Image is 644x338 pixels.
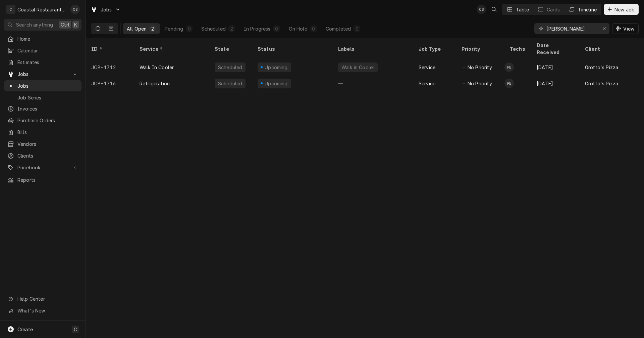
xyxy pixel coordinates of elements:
div: Grotto's Pizza [585,80,618,87]
div: State [215,45,247,52]
div: Phill Blush's Avatar [504,79,514,88]
div: Service [419,80,435,87]
span: K [74,21,77,28]
a: Bills [4,127,82,138]
div: Table [516,6,529,13]
a: Purchase Orders [4,115,82,126]
div: Date Received [537,42,573,56]
div: ID [91,45,127,52]
button: Search anythingCtrlK [4,19,82,31]
a: Clients [4,150,82,161]
div: Pending [165,25,183,32]
span: No Priority [468,80,492,87]
div: Walk In Cooler [140,64,174,71]
span: C [74,326,77,333]
div: 0 [275,25,279,32]
a: Go to Jobs [4,69,82,80]
span: Vendors [17,140,78,147]
button: New Job [604,4,639,15]
div: Techs [510,45,526,52]
a: Home [4,33,82,44]
a: Reports [4,174,82,185]
div: Scheduled [217,80,243,87]
span: Purchase Orders [17,117,78,124]
div: JOB-1716 [86,75,134,91]
div: 0 [312,25,316,32]
a: Estimates [4,57,82,68]
div: Service [419,64,435,71]
div: C [6,5,15,14]
div: Upcoming [264,64,289,71]
span: Job Series [17,94,78,101]
div: Cards [547,6,560,13]
span: Help Center [17,295,77,302]
span: Reports [17,176,78,183]
a: Calendar [4,45,82,56]
div: Labels [338,45,408,52]
a: Job Series [4,92,82,103]
div: Scheduled [201,25,225,32]
a: Go to Pricebook [4,162,82,173]
a: Go to What's New [4,305,82,316]
span: Ctrl [61,21,69,28]
span: Home [17,35,78,42]
div: 2 [151,25,155,32]
a: Go to Jobs [88,4,123,15]
span: Bills [17,129,78,136]
div: Grotto's Pizza [585,64,618,71]
span: New Job [613,6,636,13]
div: CS [70,5,80,14]
span: What's New [17,307,77,314]
div: On Hold [289,25,308,32]
span: Clients [17,152,78,159]
div: 0 [187,25,191,32]
div: In Progress [244,25,271,32]
span: Jobs [101,6,112,13]
div: Service [140,45,203,52]
input: Keyword search [546,23,597,34]
div: [DATE] [531,75,580,91]
span: Jobs [17,82,78,89]
div: Upcoming [264,80,289,87]
div: Walk in Cooler [341,64,375,71]
span: Create [17,327,33,332]
div: Scheduled [217,64,243,71]
div: Job Type [419,45,451,52]
span: Search anything [16,21,53,28]
div: Completed [326,25,351,32]
div: Phill Blush's Avatar [504,62,514,72]
div: JOB-1712 [86,59,134,75]
div: PB [504,62,514,72]
div: Coastal Restaurant Repair [17,6,67,13]
span: Pricebook [17,164,68,171]
div: Timeline [578,6,597,13]
button: Erase input [599,23,609,34]
div: All Open [127,25,147,32]
a: Invoices [4,103,82,114]
span: Invoices [17,105,78,112]
span: Estimates [17,59,78,66]
span: No Priority [468,64,492,71]
div: CS [477,5,486,14]
a: Vendors [4,138,82,150]
span: View [622,25,636,32]
span: Jobs [17,71,68,78]
div: [DATE] [531,59,580,75]
div: 0 [355,25,359,32]
div: Chris Sockriter's Avatar [70,5,80,14]
div: Chris Sockriter's Avatar [477,5,486,14]
a: Jobs [4,80,82,91]
div: Priority [462,45,498,52]
span: Calendar [17,47,78,54]
a: Go to Help Center [4,293,82,304]
div: — [333,75,413,91]
button: View [612,23,639,34]
div: Status [258,45,326,52]
div: 2 [230,25,234,32]
button: Open search [489,4,499,15]
div: Refrigeration [140,80,170,87]
div: PB [504,79,514,88]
